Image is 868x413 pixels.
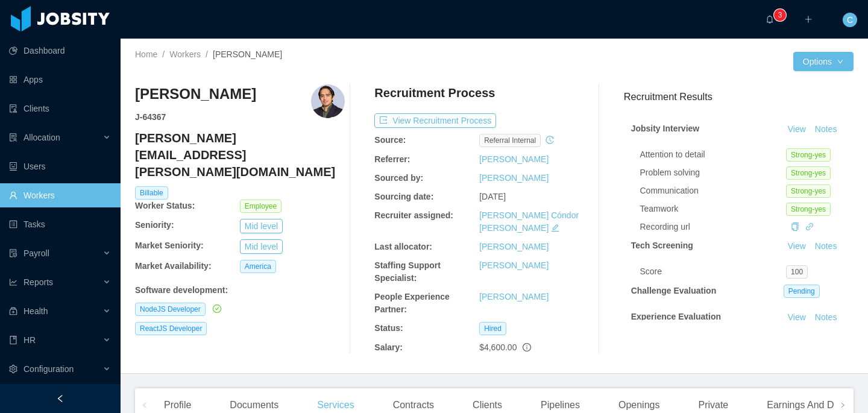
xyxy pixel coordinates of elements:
h4: [PERSON_NAME][EMAIL_ADDRESS][PERSON_NAME][DOMAIN_NAME] [135,130,345,180]
i: icon: link [805,222,814,231]
a: icon: userWorkers [9,183,111,207]
span: $4,600.00 [479,342,517,352]
i: icon: solution [9,133,17,142]
button: Notes [810,239,842,254]
div: Score [640,265,787,278]
b: Last allocator: [374,242,432,251]
b: Market Seniority: [135,241,204,250]
i: icon: book [9,336,17,344]
div: Teamwork [640,203,787,215]
b: Market Availability: [135,261,212,271]
img: c241a75b-50cd-435f-8b52-e0958b196d24_68d46c298ce05-400w.png [311,84,345,118]
b: Status: [374,323,403,333]
button: Optionsicon: down [793,52,854,71]
span: Allocation [24,133,60,142]
a: icon: appstoreApps [9,68,111,92]
button: Notes [810,311,842,325]
a: icon: pie-chartDashboard [9,39,111,63]
sup: 3 [774,9,786,21]
span: Billable [135,186,168,200]
span: / [206,49,208,59]
i: icon: setting [9,365,17,373]
b: Sourcing date: [374,192,433,201]
b: Recruiter assigned: [374,210,453,220]
span: America [240,260,276,273]
span: ReactJS Developer [135,322,207,335]
span: Payroll [24,248,49,258]
span: 100 [786,265,808,279]
i: icon: check-circle [213,304,221,313]
span: Pending [784,285,820,298]
a: [PERSON_NAME] [479,292,549,301]
i: icon: history [546,136,554,144]
a: Workers [169,49,201,59]
span: Reports [24,277,53,287]
strong: Challenge Evaluation [631,286,717,295]
span: Referral internal [479,134,541,147]
h4: Recruitment Process [374,84,495,101]
i: icon: bell [766,15,774,24]
a: icon: link [805,222,814,232]
i: icon: line-chart [9,278,17,286]
span: Health [24,306,48,316]
i: icon: medicine-box [9,307,17,315]
b: Worker Status: [135,201,195,210]
i: icon: left [142,402,148,408]
b: Software development : [135,285,228,295]
span: Strong-yes [786,148,831,162]
strong: Jobsity Interview [631,124,700,133]
a: icon: robotUsers [9,154,111,178]
i: icon: plus [804,15,813,24]
p: 3 [778,9,782,21]
b: Source: [374,135,406,145]
button: Notes [810,122,842,137]
div: Recording url [640,221,787,233]
span: info-circle [523,343,531,352]
a: icon: profileTasks [9,212,111,236]
span: Strong-yes [786,166,831,180]
b: Staffing Support Specialist: [374,260,441,283]
div: Communication [640,184,787,197]
span: Strong-yes [786,184,831,198]
div: Attention to detail [640,148,787,161]
i: icon: file-protect [9,249,17,257]
a: [PERSON_NAME] Cóndor [PERSON_NAME] [479,210,579,233]
h3: Recruitment Results [624,89,854,104]
b: Seniority: [135,220,174,230]
strong: Tech Screening [631,241,693,250]
b: Salary: [374,342,403,352]
a: [PERSON_NAME] [479,173,549,183]
b: People Experience Partner: [374,292,450,314]
i: icon: edit [551,224,559,232]
a: [PERSON_NAME] [479,260,549,270]
span: NodeJS Developer [135,303,206,316]
a: [PERSON_NAME] [479,154,549,164]
div: Problem solving [640,166,787,179]
span: C [847,13,853,27]
button: Mid level [240,219,283,233]
button: Mid level [240,239,283,254]
b: Referrer: [374,154,410,164]
a: icon: auditClients [9,96,111,121]
div: Copy [791,221,799,233]
span: HR [24,335,36,345]
h3: [PERSON_NAME] [135,84,256,104]
strong: J- 64367 [135,112,166,122]
a: icon: exportView Recruitment Process [374,116,496,125]
span: Strong-yes [786,203,831,216]
strong: Experience Evaluation [631,312,721,321]
span: Configuration [24,364,74,374]
span: Hired [479,322,506,335]
a: [PERSON_NAME] [479,242,549,251]
i: icon: right [840,402,846,408]
span: / [162,49,165,59]
b: Sourced by: [374,173,423,183]
a: View [784,241,810,251]
a: View [784,312,810,322]
a: Home [135,49,157,59]
i: icon: copy [791,222,799,231]
a: View [784,124,810,134]
button: icon: exportView Recruitment Process [374,113,496,128]
span: [PERSON_NAME] [213,49,282,59]
span: Employee [240,200,281,213]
